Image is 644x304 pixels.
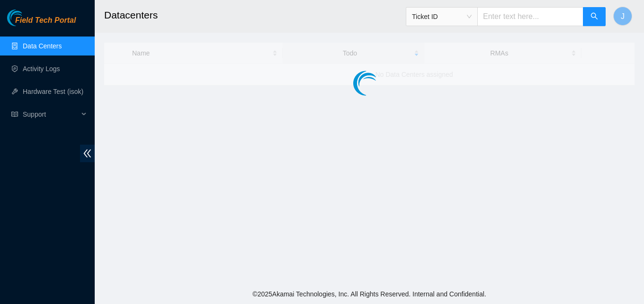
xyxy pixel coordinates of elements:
[23,88,83,95] a: Hardware Test (isok)
[80,145,95,162] span: double-left
[15,16,76,25] span: Field Tech Portal
[23,105,79,124] span: Support
[95,284,644,304] footer: © 2025 Akamai Technologies, Inc. All Rights Reserved. Internal and Confidential.
[7,17,76,29] a: Akamai TechnologiesField Tech Portal
[412,9,472,24] span: Ticket ID
[23,65,60,73] a: Activity Logs
[621,10,625,22] span: J
[613,7,632,26] button: J
[477,7,583,26] input: Enter text here...
[583,7,606,26] button: search
[11,111,18,118] span: read
[23,42,62,50] a: Data Centers
[590,12,598,21] span: search
[7,9,48,26] img: Akamai Technologies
